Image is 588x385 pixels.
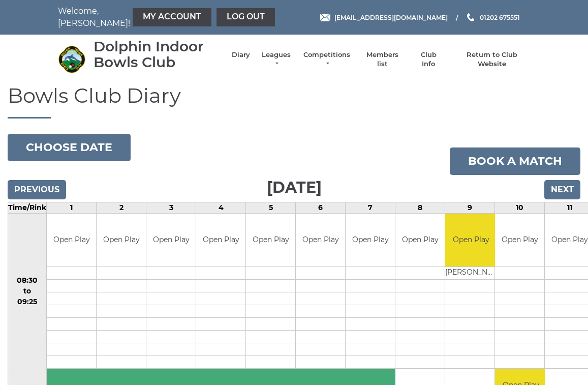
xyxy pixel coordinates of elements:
[47,202,97,213] td: 1
[296,202,346,213] td: 6
[133,8,211,26] a: My Account
[445,214,497,267] td: Open Play
[320,14,330,21] img: Email
[414,50,443,69] a: Club Info
[302,50,351,69] a: Competitions
[8,134,131,161] button: Choose date
[466,13,520,22] a: Phone us 01202 675551
[346,202,395,213] td: 7
[246,202,296,213] td: 5
[544,180,580,199] input: Next
[8,84,580,119] h1: Bowls Club Diary
[58,45,86,73] img: Dolphin Indoor Bowls Club
[495,202,545,213] td: 10
[495,214,544,267] td: Open Play
[395,202,445,213] td: 8
[97,214,146,267] td: Open Play
[58,5,246,29] nav: Welcome, [PERSON_NAME]!
[467,13,474,21] img: Phone us
[97,202,146,213] td: 2
[232,50,250,60] a: Diary
[216,8,275,26] a: Log out
[346,214,395,267] td: Open Play
[296,214,345,267] td: Open Play
[246,214,295,267] td: Open Play
[94,39,222,70] div: Dolphin Indoor Bowls Club
[334,13,448,21] span: [EMAIL_ADDRESS][DOMAIN_NAME]
[445,202,495,213] td: 9
[146,202,196,213] td: 3
[361,50,404,69] a: Members list
[146,214,196,267] td: Open Play
[453,50,530,69] a: Return to Club Website
[196,202,246,213] td: 4
[450,147,580,175] a: Book a match
[260,50,292,69] a: Leagues
[8,202,47,213] td: Time/Rink
[196,214,245,267] td: Open Play
[8,213,47,369] td: 08:30 to 09:25
[445,267,497,280] td: [PERSON_NAME]
[47,214,96,267] td: Open Play
[395,214,445,267] td: Open Play
[8,180,66,199] input: Previous
[480,13,520,21] span: 01202 675551
[320,13,448,22] a: Email [EMAIL_ADDRESS][DOMAIN_NAME]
